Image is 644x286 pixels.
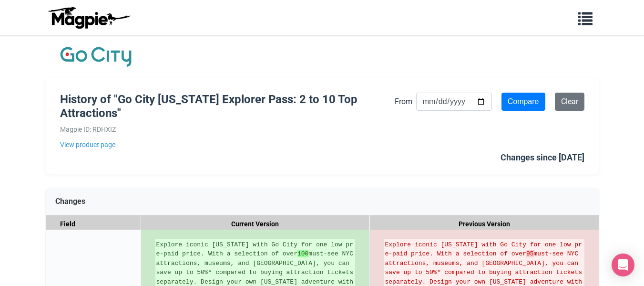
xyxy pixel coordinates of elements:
[395,95,412,108] label: From
[501,151,584,165] div: Changes since [DATE]
[60,45,132,69] img: Company Logo
[555,93,584,111] a: Clear
[370,215,599,233] div: Previous Version
[46,188,599,215] div: Changes
[60,139,395,150] a: View product page
[297,250,308,257] strong: 100
[60,93,395,120] h1: History of "Go City [US_STATE] Explorer Pass: 2 to 10 Top Attractions"
[141,215,370,233] div: Current Version
[60,124,395,135] div: Magpie ID: RDHXIZ
[46,6,132,29] img: logo-ab69f6fb50320c5b225c76a69d11143b.png
[612,254,634,276] div: Open Intercom Messenger
[501,93,545,111] input: Compare
[46,215,141,233] div: Field
[526,250,534,257] strong: 95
